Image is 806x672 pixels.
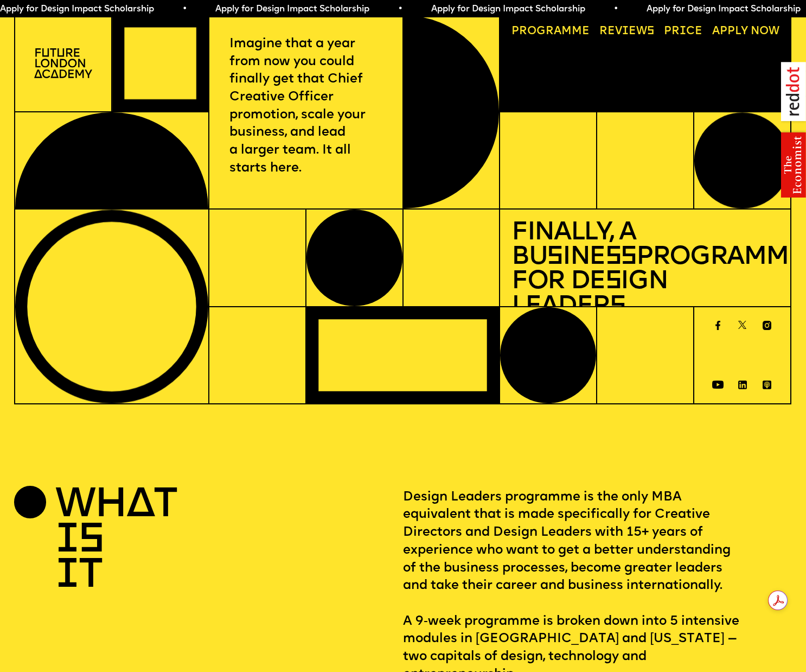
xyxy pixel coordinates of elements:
[610,294,625,320] span: s
[229,35,382,177] p: Imagine that a year from now you could finally get that Chief Creative Officer promotion, scale y...
[712,26,720,37] span: A
[506,21,596,43] a: Programme
[605,244,636,270] span: ss
[658,21,708,43] a: Price
[613,5,618,14] span: •
[605,269,621,295] span: s
[182,5,187,14] span: •
[554,26,561,37] span: a
[547,244,562,270] span: s
[511,221,779,319] h1: Finally, a Bu ine Programme for De ign Leader
[398,5,402,14] span: •
[594,21,660,43] a: Reviews
[706,21,785,43] a: Apply now
[55,489,120,594] h2: WHAT IS IT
